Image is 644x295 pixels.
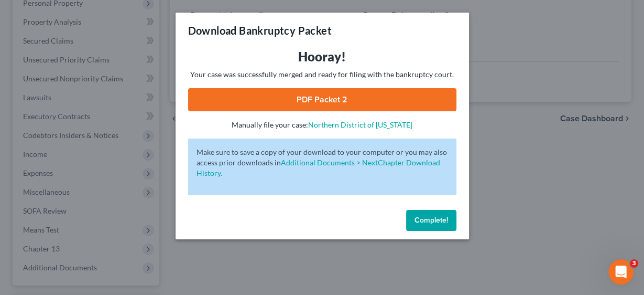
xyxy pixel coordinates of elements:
[608,259,634,285] iframe: Intercom live chat
[197,147,448,178] p: Make sure to save a copy of your download to your computer or you may also access prior downloads in
[188,69,456,80] p: Your case was successfully merged and ready for filing with the bankruptcy court.
[630,259,638,268] span: 3
[188,48,456,65] h3: Hooray!
[406,210,456,231] button: Complete!
[308,120,412,129] a: Northern District of [US_STATE]
[414,216,448,225] span: Complete!
[197,158,440,177] a: Additional Documents > NextChapter Download History.
[188,120,456,130] p: Manually file your case:
[188,23,332,38] h3: Download Bankruptcy Packet
[188,88,456,111] a: PDF Packet 2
